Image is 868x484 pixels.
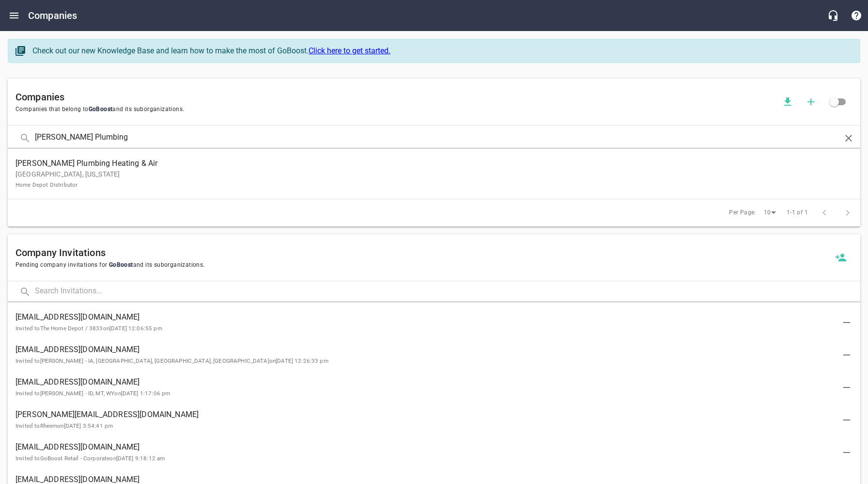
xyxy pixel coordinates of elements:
[15,344,837,355] span: [EMAIL_ADDRESS][DOMAIN_NAME]
[15,409,837,420] span: [PERSON_NAME][EMAIL_ADDRESS][DOMAIN_NAME]
[845,4,868,27] button: Support Portal
[799,90,822,113] button: Add a new company
[8,152,860,195] a: [PERSON_NAME] Plumbing Heating & Air[GEOGRAPHIC_DATA], [US_STATE]Home Depot Distributor
[15,181,77,188] small: Home Depot Distributor
[15,325,162,332] small: Invited to The Home Depot / 3833 on [DATE] 12:06:55 pm
[760,206,779,219] div: 10
[89,106,113,113] span: GoBoost
[15,260,829,270] span: Pending company invitations for and its suborganizations.
[15,357,328,364] small: Invited to [PERSON_NAME] - IA, [GEOGRAPHIC_DATA], [GEOGRAPHIC_DATA], [GEOGRAPHIC_DATA] on [DATE] ...
[15,441,837,453] span: [EMAIL_ADDRESS][DOMAIN_NAME]
[15,169,837,190] p: [GEOGRAPHIC_DATA], [US_STATE]
[15,455,165,462] small: Invited to GoBoost Retail - Corporate on [DATE] 9:18:12 am
[829,246,852,269] button: Invite a new company
[822,90,846,113] span: Click to view all companies
[835,376,858,399] button: Delete Invitation
[835,343,858,367] button: Delete Invitation
[35,128,833,148] input: Search Companies...
[15,390,170,397] small: Invited to [PERSON_NAME] - ID, MT, WY on [DATE] 1:17:06 pm
[729,208,756,218] span: Per Page:
[15,105,776,114] span: Companies that belong to and its suborganizations.
[32,45,850,57] div: Check out our new Knowledge Base and learn how to make the most of GoBoost.
[2,4,26,27] button: Open drawer
[15,376,837,388] span: [EMAIL_ADDRESS][DOMAIN_NAME]
[15,89,776,105] h6: Companies
[835,441,858,464] button: Delete Invitation
[107,261,133,268] span: GoBoost
[28,8,77,23] h6: Companies
[15,158,837,169] span: [PERSON_NAME] Plumbing Heating & Air
[787,208,808,218] span: 1-1 of 1
[776,90,799,113] button: Download companies
[15,422,113,429] small: Invited to Rheem on [DATE] 3:54:41 pm
[309,46,390,55] a: Click here to get started.
[15,245,829,260] h6: Company Invitations
[821,4,845,27] button: Live Chat
[835,311,858,334] button: Delete Invitation
[835,408,858,432] button: Delete Invitation
[15,311,837,323] span: [EMAIL_ADDRESS][DOMAIN_NAME]
[35,281,860,302] input: Search Invitations...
